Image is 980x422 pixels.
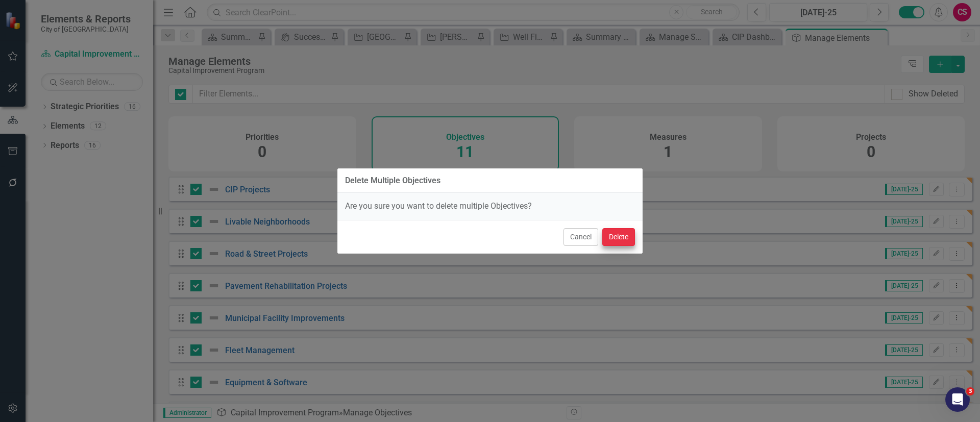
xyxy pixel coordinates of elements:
[945,387,970,412] iframe: Intercom live chat
[966,387,974,395] span: 3
[602,228,635,246] button: Delete
[345,176,440,185] div: Delete Multiple Objectives
[563,228,598,246] button: Cancel
[345,201,532,211] span: Are you sure you want to delete multiple Objectives?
